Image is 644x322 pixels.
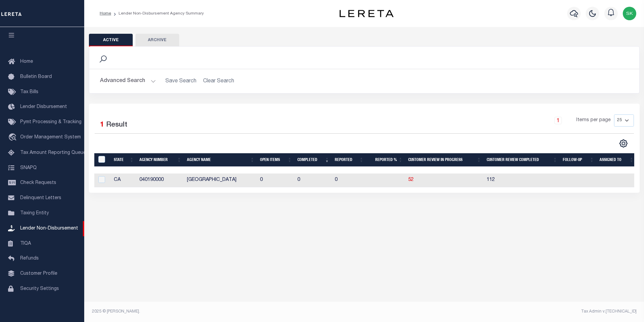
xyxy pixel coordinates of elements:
div: 2025 © [PERSON_NAME]. [87,308,364,315]
th: Agency Name: activate to sort column ascending [184,153,257,167]
td: 112 [484,173,560,187]
td: [GEOGRAPHIC_DATA] [184,173,257,187]
th: State: activate to sort column ascending [111,153,137,167]
span: Items per page [576,117,611,124]
span: Lender Non-Disbursement [20,226,78,231]
th: Customer Review In Progress: activate to sort column ascending [406,153,484,167]
td: 040190000 [137,173,184,187]
th: Customer Review Completed: activate to sort column ascending [484,153,560,167]
td: 0 [332,173,366,187]
span: Refunds [20,256,39,261]
img: svg+xml;base64,PHN2ZyB4bWxucz0iaHR0cDovL3d3dy53My5vcmcvMjAwMC9zdmciIHBvaW50ZXItZXZlbnRzPSJub25lIi... [623,7,636,20]
td: 0 [295,173,332,187]
span: Delinquent Letters [20,196,61,200]
a: 1 [554,117,562,124]
th: Reported %: activate to sort column ascending [366,153,406,167]
th: MBACode [94,153,111,167]
th: Follow-up: activate to sort column ascending [560,153,597,167]
span: Order Management System [20,135,81,140]
span: Customer Profile [20,271,57,276]
div: Tax Admin v.[TECHNICAL_ID] [369,308,637,315]
th: Reported: activate to sort column ascending [332,153,366,167]
span: Tax Bills [20,90,38,95]
button: Advanced Search [100,75,156,88]
span: Tax Amount Reporting Queue [20,151,86,155]
th: Assigned To: activate to sort column ascending [597,153,637,167]
span: TIQA [20,241,31,246]
button: Active [89,34,133,47]
span: 1 [100,122,104,129]
img: logo-dark.svg [340,10,393,17]
li: Lender Non-Disbursement Agency Summary [111,10,204,17]
td: CA [111,173,137,187]
td: 0 [257,173,295,187]
i: travel_explore [8,133,19,142]
th: Agency Number: activate to sort column ascending [137,153,184,167]
span: Security Settings [20,287,59,291]
span: Check Requests [20,181,56,185]
th: Completed: activate to sort column ascending [295,153,332,167]
span: Pymt Processing & Tracking [20,120,82,125]
span: Lender Disbursement [20,105,67,109]
a: Home [100,11,111,16]
span: Taxing Entity [20,211,49,216]
span: Home [20,59,33,64]
span: SNAPQ [20,165,37,170]
label: Result [106,120,127,131]
th: Open Items: activate to sort column ascending [257,153,295,167]
button: Archive [135,34,179,47]
a: 52 [408,178,414,182]
span: Bulletin Board [20,75,52,79]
